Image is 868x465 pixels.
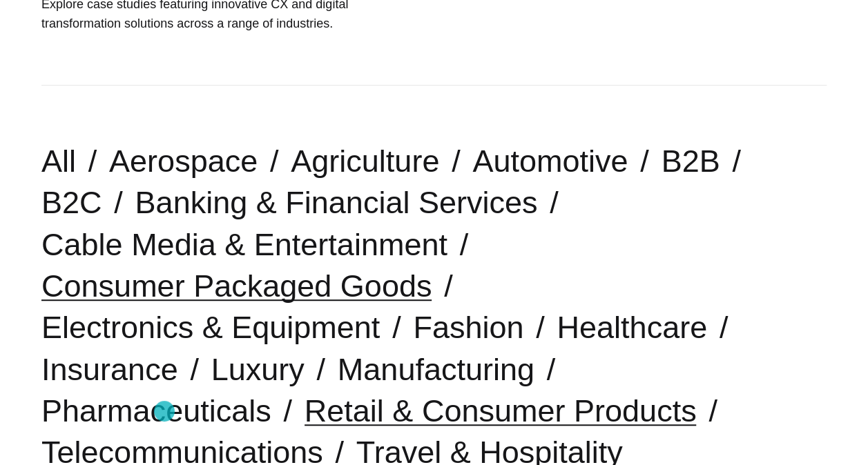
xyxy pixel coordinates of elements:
a: Pharmaceuticals [41,393,271,428]
a: Consumer Packaged Goods [41,268,432,304]
a: Agriculture [291,144,439,179]
a: Automotive [472,144,628,179]
a: Cable Media & Entertainment [41,227,447,262]
a: All [41,144,76,179]
a: Luxury [211,352,305,387]
a: Banking & Financial Services [135,185,538,220]
a: Insurance [41,352,178,387]
a: B2C [41,185,102,220]
a: Aerospace [109,144,258,179]
a: Manufacturing [338,352,534,387]
a: Fashion [413,310,523,345]
a: Healthcare [557,310,707,345]
a: Electronics & Equipment [41,310,380,345]
a: B2B [661,144,720,179]
a: Retail & Consumer Products [305,393,697,428]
